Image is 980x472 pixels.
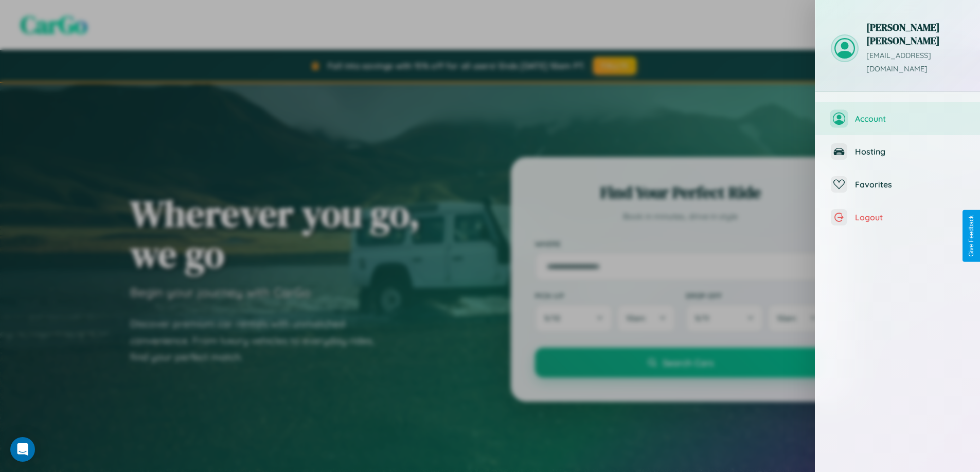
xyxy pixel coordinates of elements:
span: Account [855,114,965,124]
span: Logout [855,212,965,222]
div: Give Feedback [968,215,975,257]
p: [EMAIL_ADDRESS][DOMAIN_NAME] [866,49,965,76]
span: Favorites [855,179,965,190]
button: Account [815,102,980,135]
button: Logout [815,201,980,234]
div: Open Intercom Messenger [10,437,35,462]
button: Favorites [815,168,980,201]
h3: [PERSON_NAME] [PERSON_NAME] [866,21,965,47]
button: Hosting [815,135,980,168]
span: Hosting [855,146,965,157]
